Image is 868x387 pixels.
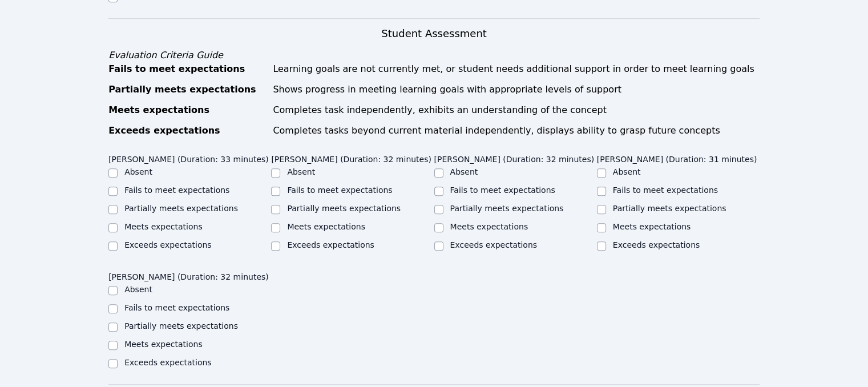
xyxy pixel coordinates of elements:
[124,167,152,176] label: Absent
[273,124,760,138] div: Completes tasks beyond current material independently, displays ability to grasp future concepts
[108,149,269,166] legend: [PERSON_NAME] (Duration: 33 minutes)
[124,204,238,213] label: Partially meets expectations
[287,204,401,213] label: Partially meets expectations
[450,167,478,176] label: Absent
[450,186,555,195] label: Fails to meet expectations
[613,167,641,176] label: Absent
[108,103,266,117] div: Meets expectations
[450,204,564,213] label: Partially meets expectations
[273,62,760,76] div: Learning goals are not currently met, or student needs additional support in order to meet learni...
[108,267,269,284] legend: [PERSON_NAME] (Duration: 32 minutes)
[287,186,392,195] label: Fails to meet expectations
[450,222,528,231] label: Meets expectations
[613,240,700,249] label: Exceeds expectations
[124,358,211,367] label: Exceeds expectations
[124,186,229,195] label: Fails to meet expectations
[108,124,266,138] div: Exceeds expectations
[434,149,595,166] legend: [PERSON_NAME] (Duration: 32 minutes)
[613,204,726,213] label: Partially meets expectations
[108,26,760,42] h3: Student Assessment
[450,240,537,249] label: Exceeds expectations
[613,186,718,195] label: Fails to meet expectations
[124,222,203,231] label: Meets expectations
[108,49,760,62] div: Evaluation Criteria Guide
[124,340,203,349] label: Meets expectations
[271,149,431,166] legend: [PERSON_NAME] (Duration: 32 minutes)
[287,240,374,249] label: Exceeds expectations
[108,83,266,96] div: Partially meets expectations
[287,167,315,176] label: Absent
[613,222,691,231] label: Meets expectations
[124,240,211,249] label: Exceeds expectations
[287,222,365,231] label: Meets expectations
[124,285,152,294] label: Absent
[273,83,760,96] div: Shows progress in meeting learning goals with appropriate levels of support
[108,62,266,76] div: Fails to meet expectations
[124,303,229,312] label: Fails to meet expectations
[597,149,757,166] legend: [PERSON_NAME] (Duration: 31 minutes)
[273,103,760,117] div: Completes task independently, exhibits an understanding of the concept
[124,321,238,330] label: Partially meets expectations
